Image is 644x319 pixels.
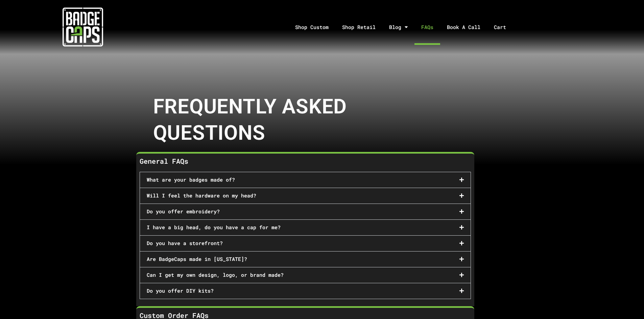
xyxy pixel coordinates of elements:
h5: General FAQs [140,157,471,165]
a: Shop Retail [335,9,382,45]
nav: Menu [165,9,644,45]
a: Will I feel the hardware on my head? [147,192,256,199]
a: I have a big head, do you have a cap for me? [147,224,281,231]
div: Do you have a storefront? [140,236,471,251]
a: Can I get my own design, logo, or brand made? [147,271,284,278]
a: Book A Call [440,9,487,45]
a: Blog [382,9,414,45]
div: Can I get my own design, logo, or brand made? [140,267,471,283]
a: Do you offer DIY kits? [147,287,214,294]
a: Do you offer embroidery? [147,208,220,215]
a: Are BadgeCaps made in [US_STATE]? [147,256,247,262]
div: Do you offer DIY kits? [140,283,471,299]
a: FAQs [414,9,440,45]
div: What are your badges made of? [140,172,471,188]
div: Will I feel the hardware on my head? [140,188,471,204]
a: Cart [487,9,521,45]
div: Do you offer embroidery? [140,204,471,219]
div: Are BadgeCaps made in [US_STATE]? [140,251,471,267]
a: Do you have a storefront? [147,240,223,246]
h2: Frequently Asked Questions [153,94,386,146]
img: badgecaps white logo with green acccent [63,7,103,47]
a: What are your badges made of? [147,176,235,183]
div: I have a big head, do you have a cap for me? [140,220,471,235]
a: Shop Custom [288,9,335,45]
